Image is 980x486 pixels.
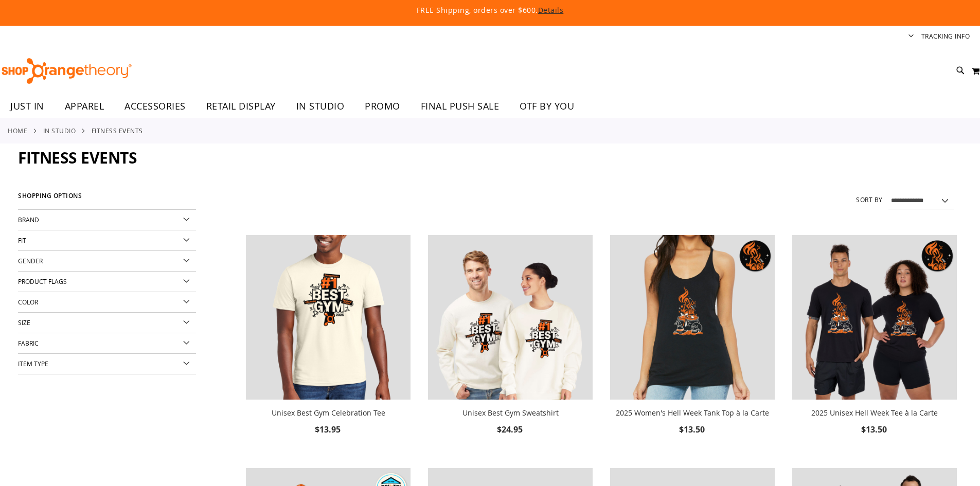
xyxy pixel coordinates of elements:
a: ACCESSORIES [114,95,196,118]
span: Item Type [18,359,48,368]
span: RETAIL DISPLAY [206,95,276,118]
span: $24.95 [497,424,524,435]
label: Sort By [856,195,883,204]
a: IN STUDIO [286,95,355,118]
a: Unisex Best Gym Sweatshirt [462,408,559,418]
span: Gender [18,257,43,265]
a: OTF Unisex Best Gym Tee [246,235,411,402]
div: Fabric [18,333,196,354]
a: PROMO [354,95,411,118]
a: Unisex Best Gym Sweatshirt [428,235,593,402]
a: Tracking Info [921,32,970,41]
a: 2025 Women's Hell Week Tank Top à la Carte [616,408,769,418]
span: Fabric [18,339,39,347]
span: $13.50 [861,424,888,435]
a: Details [538,5,564,15]
strong: Fitness Events [92,126,143,135]
a: APPAREL [55,95,115,118]
a: 2025 Unisex Hell Week Tee à la Carte [811,408,938,418]
a: 2025 Women's Hell Week Tank Top à la Carte [610,235,775,402]
div: Product Flags [18,272,196,292]
span: PROMO [365,95,400,118]
span: Fitness Events [18,147,137,168]
span: OTF BY YOU [520,95,574,118]
div: Gender [18,251,196,272]
span: JUST IN [10,95,44,118]
img: OTF Unisex Best Gym Tee [246,235,411,400]
img: Unisex Best Gym Sweatshirt [428,235,593,400]
span: APPAREL [65,95,104,118]
span: Brand [18,215,39,224]
img: 2025 Women's Hell Week Tank Top à la Carte [610,235,775,400]
a: FINAL PUSH SALE [411,95,510,118]
span: Fit [18,236,26,244]
div: product [605,230,780,463]
div: product [787,230,962,463]
p: FREE Shipping, orders over $600. [182,5,799,15]
div: product [241,230,416,463]
div: Brand [18,210,196,230]
div: product [423,230,598,463]
span: Product Flags [18,277,67,285]
span: ACCESSORIES [124,95,186,118]
button: Account menu [908,32,914,42]
a: Home [8,126,27,135]
img: 2025 Unisex Hell Week Tee à la Carte [792,235,957,400]
strong: Shopping Options [18,188,196,210]
a: Unisex Best Gym Celebration Tee [272,408,385,418]
a: OTF BY YOU [509,95,584,118]
span: $13.95 [315,424,342,435]
div: Color [18,292,196,313]
span: Size [18,318,30,327]
div: Fit [18,230,196,251]
a: 2025 Unisex Hell Week Tee à la Carte [792,235,957,402]
span: $13.50 [679,424,706,435]
span: IN STUDIO [296,95,345,118]
span: FINAL PUSH SALE [421,95,500,118]
span: Color [18,298,38,306]
div: Size [18,313,196,333]
a: RETAIL DISPLAY [196,95,286,118]
div: Item Type [18,354,196,374]
a: IN STUDIO [43,126,76,135]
